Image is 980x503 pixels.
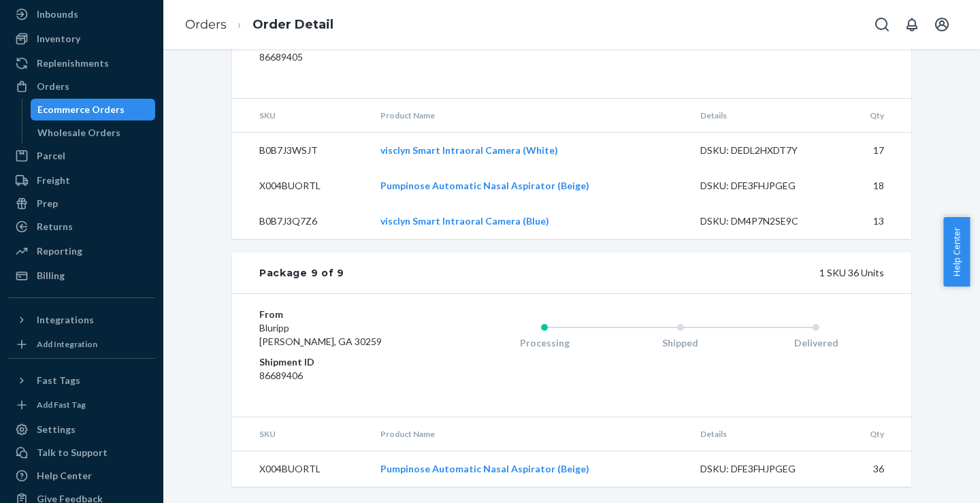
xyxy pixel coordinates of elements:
th: SKU [232,417,370,451]
div: Fast Tags [37,374,80,387]
div: Help Center [37,469,92,483]
div: Replenishments [37,56,109,70]
a: Reporting [8,240,155,262]
div: Add Fast Tag [37,399,86,410]
a: visclyn Smart Intraoral Camera (White) [380,144,558,156]
a: Returns [8,216,155,238]
div: Ecommerce Orders [37,103,125,116]
div: Freight [37,174,70,187]
a: Ecommerce Orders [31,99,156,120]
dd: 86689406 [259,369,422,383]
span: Bluripp [PERSON_NAME], GA 30259 [259,322,382,347]
a: visclyn Smart Intraoral Camera (Blue) [380,215,549,227]
div: Package 9 of 9 [259,266,344,280]
div: DSKU: DM4P7N2SE9C [700,214,828,228]
a: Help Center [8,465,155,487]
ol: breadcrumbs [174,5,344,45]
td: X004BUORTL [232,168,370,204]
a: Add Integration [8,336,155,353]
a: Replenishments [8,52,155,74]
a: Talk to Support [8,442,155,464]
div: Shipped [612,336,749,350]
div: Orders [37,80,69,93]
div: Add Integration [37,338,97,350]
div: Returns [37,220,73,233]
div: Integrations [37,313,94,327]
div: Prep [37,197,58,210]
div: Inbounds [37,7,78,21]
div: Parcel [37,149,65,163]
div: 1 SKU 36 Units [344,266,884,280]
button: Integrations [8,309,155,331]
td: B0B7J3Q7Z6 [232,204,370,239]
a: Add Fast Tag [8,397,155,413]
div: Settings [37,423,76,436]
dt: From [259,308,422,321]
a: Prep [8,193,155,214]
td: 13 [838,204,911,239]
a: Orders [8,76,155,97]
div: Delivered [748,336,884,350]
div: DSKU: DFE3FHJPGEG [700,179,828,193]
th: Details [689,99,839,133]
div: Processing [476,336,612,350]
th: Product Name [370,99,689,133]
th: Qty [838,99,911,133]
a: Parcel [8,145,155,167]
div: Reporting [37,244,82,258]
a: Settings [8,419,155,440]
button: Fast Tags [8,370,155,391]
td: X004BUORTL [232,451,370,487]
div: Inventory [37,32,80,46]
dt: Shipment ID [259,355,422,369]
a: Order Detail [252,17,333,32]
td: 17 [838,133,911,169]
div: Wholesale Orders [37,126,120,140]
th: Qty [838,417,911,451]
td: 36 [838,451,911,487]
a: Freight [8,169,155,191]
td: B0B7J3WSJT [232,133,370,169]
div: DSKU: DEDL2HXDT7Y [700,144,828,157]
th: Details [689,417,839,451]
a: Pumpinose Automatic Nasal Aspirator (Beige) [380,463,589,474]
button: Open Search Box [868,11,896,38]
button: Open account menu [928,11,955,38]
button: Open notifications [898,11,926,38]
button: Help Center [943,217,970,287]
a: Pumpinose Automatic Nasal Aspirator (Beige) [380,180,589,191]
a: Wholesale Orders [31,122,156,144]
div: Billing [37,269,65,282]
th: SKU [232,99,370,133]
a: Inbounds [8,3,155,25]
a: Orders [185,17,227,32]
div: Talk to Support [37,446,108,459]
td: 18 [838,168,911,204]
a: Inventory [8,28,155,50]
a: Billing [8,265,155,287]
dd: 86689405 [259,50,422,64]
div: DSKU: DFE3FHJPGEG [700,462,828,476]
th: Product Name [370,417,689,451]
